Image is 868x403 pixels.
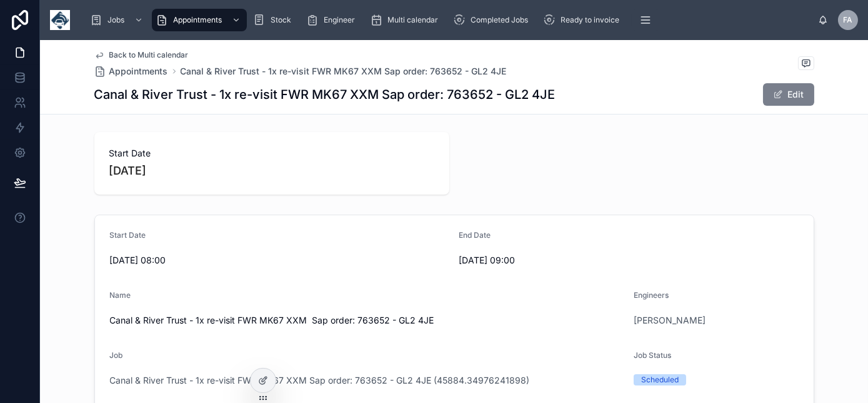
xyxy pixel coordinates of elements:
span: Engineer [324,15,355,25]
a: Appointments [94,65,168,78]
span: FA [844,15,853,25]
a: Completed Jobs [449,9,537,31]
span: Start Date [109,147,434,160]
a: [PERSON_NAME] [634,314,706,327]
span: Job Status [634,350,671,360]
div: scrollable content [80,6,818,34]
span: Name [110,290,131,300]
span: Start Date [110,230,146,240]
span: Stock [271,15,291,25]
span: Job [110,350,123,360]
a: Back to Multi calendar [94,50,189,60]
span: Appointments [109,65,168,78]
a: Ready to invoice [539,9,628,31]
div: Scheduled [641,374,679,385]
h1: Canal & River Trust - 1x re-visit FWR MK67 XXM Sap order: 763652 - GL2 4JE [94,86,556,103]
a: Multi calendar [366,9,447,31]
span: Ready to invoice [561,15,619,25]
span: Jobs [107,15,124,25]
a: Jobs [86,9,149,31]
a: Canal & River Trust - 1x re-visit FWR MK67 XXM Sap order: 763652 - GL2 4JE (45884.34976241898) [110,374,530,387]
a: Canal & River Trust - 1x re-visit FWR MK67 XXM Sap order: 763652 - GL2 4JE [181,65,507,78]
a: Engineer [302,9,364,31]
span: End Date [459,230,491,240]
span: Completed Jobs [471,15,528,25]
span: [DATE] 09:00 [459,254,799,267]
span: Appointments [173,15,222,25]
span: Multi calendar [387,15,438,25]
span: Engineers [634,290,669,300]
img: App logo [50,10,70,30]
a: Stock [249,9,300,31]
span: [DATE] 08:00 [110,254,449,267]
span: Canal & River Trust - 1x re-visit FWR MK67 XXM Sap order: 763652 - GL2 4JE [110,314,624,327]
button: Edit [763,83,814,106]
p: [DATE] [109,162,147,180]
a: Appointments [152,9,247,31]
span: Back to Multi calendar [109,50,189,60]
